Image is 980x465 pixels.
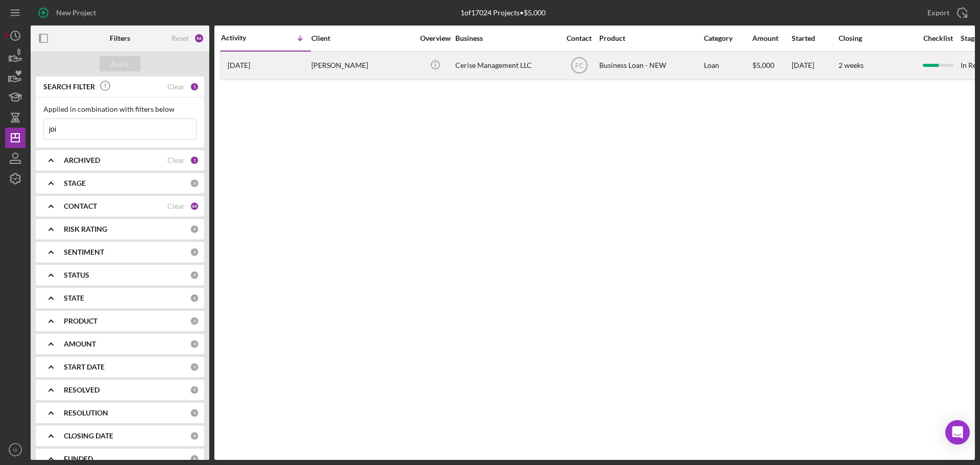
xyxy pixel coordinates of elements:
[64,179,86,187] b: STAGE
[752,34,791,42] div: Amount
[560,34,598,42] div: Contact
[64,363,105,371] b: START DATE
[64,317,97,325] b: PRODUCT
[190,316,199,326] div: 0
[190,408,199,418] div: 0
[171,34,189,42] div: Reset
[599,34,701,42] div: Product
[110,34,130,42] b: Filters
[64,156,100,164] b: ARCHIVED
[190,454,199,463] div: 0
[311,34,413,42] div: Client
[752,52,791,79] div: $5,000
[64,340,96,348] b: AMOUNT
[221,34,266,42] div: Activity
[455,52,557,79] div: Cerise Management LLC
[416,34,454,42] div: Overview
[31,3,106,23] button: New Project
[64,455,93,463] b: FUNDED
[460,9,546,17] div: 1 of 17024 Projects • $5,000
[56,3,96,23] div: New Project
[64,202,97,210] b: CONTACT
[455,34,557,42] div: Business
[167,202,185,210] div: Clear
[43,105,197,113] div: Applied in combination with filters below
[792,34,838,42] div: Started
[5,439,26,460] button: IV
[704,52,751,79] div: Loan
[13,447,18,453] text: IV
[64,248,104,256] b: SENTIMENT
[111,56,130,71] div: Apply
[190,293,199,303] div: 0
[190,82,199,91] div: 1
[916,34,960,42] div: Checklist
[228,61,250,69] time: 2025-08-14 18:15
[43,83,95,91] b: SEARCH FILTER
[64,271,89,279] b: STATUS
[927,3,949,23] div: Export
[190,431,199,440] div: 0
[190,248,199,257] div: 0
[190,202,199,211] div: 44
[190,225,199,234] div: 0
[190,271,199,280] div: 0
[839,34,915,42] div: Closing
[190,179,199,188] div: 0
[917,3,975,23] button: Export
[64,386,100,394] b: RESOLVED
[64,409,108,417] b: RESOLUTION
[167,83,185,91] div: Clear
[190,385,199,395] div: 0
[190,156,199,165] div: 1
[64,432,113,440] b: CLOSING DATE
[575,62,583,69] text: FC
[100,56,140,71] button: Apply
[64,294,84,302] b: STATE
[945,420,970,445] div: Open Intercom Messenger
[64,225,107,233] b: RISK RATING
[839,61,864,69] time: 2 weeks
[792,52,838,79] div: [DATE]
[194,33,204,43] div: 46
[190,362,199,372] div: 0
[311,52,413,79] div: [PERSON_NAME]
[190,339,199,349] div: 0
[599,52,701,79] div: Business Loan - NEW
[704,34,751,42] div: Category
[167,156,185,164] div: Clear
